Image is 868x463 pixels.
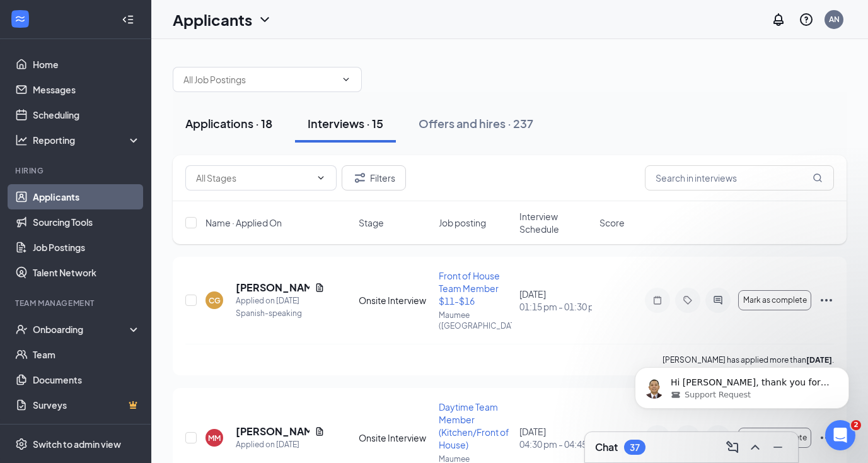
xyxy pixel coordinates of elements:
div: AN [829,14,840,25]
span: Score [599,216,625,229]
p: Maumee ([GEOGRAPHIC_DATA]) [439,310,511,331]
svg: MagnifyingGlass [813,173,823,183]
div: Onsite Interview [359,431,431,444]
div: Interviews · 15 [308,115,383,131]
svg: Document [315,283,325,293]
a: Scheduling [33,102,141,127]
svg: ChevronDown [257,12,272,27]
svg: UserCheck [15,323,28,336]
button: Minimize [768,437,788,457]
a: Team [33,342,141,367]
svg: ComposeMessage [725,440,740,455]
a: SurveysCrown [33,392,141,418]
iframe: Intercom notifications message [616,341,868,429]
a: Sourcing Tools [33,209,141,235]
svg: WorkstreamLogo [14,13,26,25]
input: All Job Postings [183,73,336,86]
div: Applied on [DATE] [236,438,325,451]
svg: Settings [15,438,28,450]
button: Mark as complete [738,290,811,310]
svg: Filter [352,170,367,185]
div: MM [208,433,221,443]
div: Onboarding [33,323,130,336]
span: Front of House Team Member $11-$16 [439,270,500,307]
svg: ChevronDown [341,74,351,85]
h1: Applicants [173,9,252,30]
svg: ActiveChat [710,295,726,305]
svg: Notifications [771,12,786,27]
span: 01:15 pm - 01:30 pm [519,300,592,313]
div: Hiring [15,165,138,176]
a: Messages [33,77,141,102]
div: Reporting [33,134,141,146]
svg: QuestionInfo [799,12,814,27]
input: Search in interviews [645,165,834,190]
svg: Analysis [15,134,28,146]
span: Interview Schedule [519,210,592,235]
div: Applications · 18 [185,115,272,131]
svg: Ellipses [819,430,834,445]
a: Documents [33,367,141,392]
a: Home [33,52,141,77]
svg: Minimize [770,440,785,455]
div: Spanish-speaking [236,307,325,320]
a: Job Postings [33,235,141,260]
span: 2 [851,420,861,430]
h3: Chat [595,440,618,454]
svg: Note [650,295,665,305]
div: Switch to admin view [33,438,121,450]
svg: Collapse [122,13,134,26]
span: Mark as complete [743,296,807,305]
span: Job posting [439,216,486,229]
svg: Ellipses [819,293,834,308]
a: Talent Network [33,260,141,285]
button: ChevronUp [745,437,765,457]
h5: [PERSON_NAME] [236,281,310,295]
svg: ChevronUp [748,440,763,455]
svg: Document [315,426,325,437]
div: 37 [630,442,640,453]
div: Offers and hires · 237 [419,115,533,131]
div: Applied on [DATE] [236,295,325,307]
input: All Stages [196,171,311,185]
div: [DATE] [519,425,592,450]
span: Stage [359,216,384,229]
div: Team Management [15,298,138,308]
span: Name · Applied On [205,216,282,229]
span: 04:30 pm - 04:45 pm [519,438,592,450]
div: CG [209,295,221,306]
a: Applicants [33,184,141,209]
svg: ChevronDown [316,173,326,183]
button: Filter Filters [342,165,406,190]
iframe: Intercom live chat [825,420,855,450]
button: ComposeMessage [722,437,743,457]
svg: Tag [680,295,695,305]
h5: [PERSON_NAME] [236,425,310,438]
span: Daytime Team Member (Kitchen/Front of House) [439,401,509,450]
div: Onsite Interview [359,294,431,307]
div: [DATE] [519,288,592,313]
